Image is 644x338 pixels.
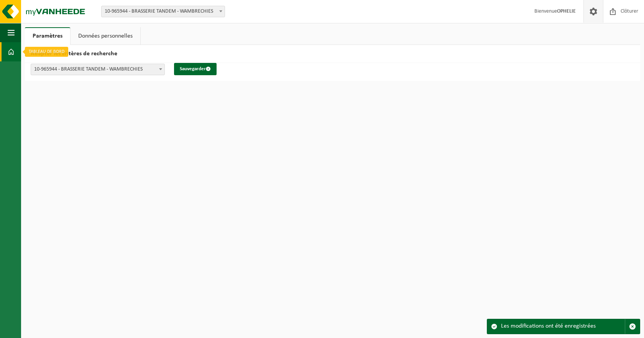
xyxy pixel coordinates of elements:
[557,8,576,14] strong: OPHELIE
[25,27,70,45] a: Paramètres
[71,27,140,45] a: Données personnelles
[31,64,165,75] span: 10-965944 - BRASSERIE TANDEM - WAMBRECHIES
[501,319,625,334] div: Les modifications ont été enregistrées
[31,64,164,75] span: 10-965944 - BRASSERIE TANDEM - WAMBRECHIES
[25,45,640,63] h2: Adapter les critères de recherche
[101,6,225,17] span: 10-965944 - BRASSERIE TANDEM - WAMBRECHIES
[174,63,217,75] button: Sauvegarder
[102,6,225,17] span: 10-965944 - BRASSERIE TANDEM - WAMBRECHIES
